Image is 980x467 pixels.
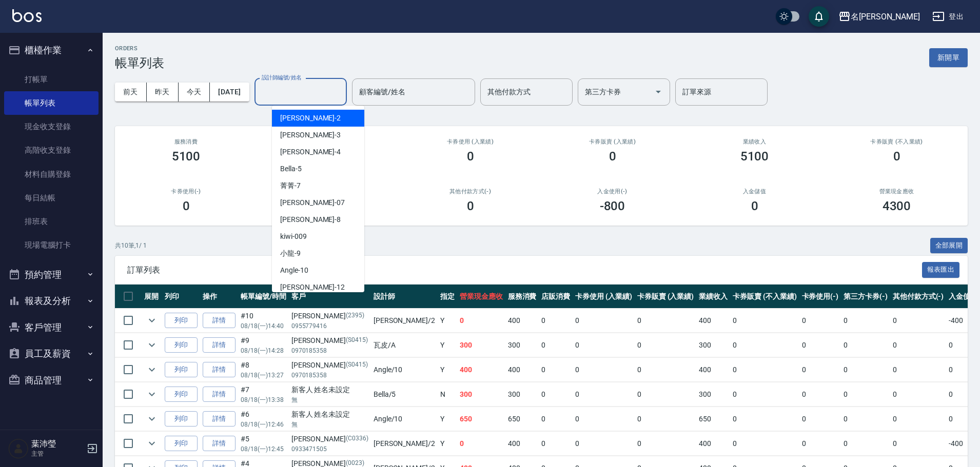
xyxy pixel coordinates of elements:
[241,321,286,331] p: 08/18 (一) 14:40
[291,321,368,331] p: 0955779416
[144,387,160,402] button: expand row
[799,382,841,407] td: 0
[4,210,99,233] a: 排班表
[890,382,947,407] td: 0
[31,439,84,449] h5: 葉沛瑩
[893,149,900,164] h3: 0
[696,358,730,382] td: 400
[280,214,341,225] span: [PERSON_NAME] -8
[371,432,438,456] td: [PERSON_NAME] /2
[841,333,890,357] td: 0
[115,241,147,250] p: 共 10 筆, 1 / 1
[457,309,505,333] td: 0
[457,382,505,407] td: 300
[539,333,573,357] td: 0
[127,138,245,145] h3: 服務消費
[144,436,160,451] button: expand row
[280,164,302,174] span: Bella -5
[730,358,799,382] td: 0
[539,382,573,407] td: 0
[851,10,920,23] div: 名[PERSON_NAME]
[457,358,505,382] td: 400
[4,115,99,138] a: 現金收支登錄
[438,333,457,357] td: Y
[799,432,841,456] td: 0
[539,358,573,382] td: 0
[438,407,457,431] td: Y
[371,358,438,382] td: Angle /10
[539,285,573,309] th: 店販消費
[144,411,160,427] button: expand row
[505,432,539,456] td: 400
[31,449,84,458] p: 主管
[922,262,960,278] button: 報表匯出
[635,432,697,456] td: 0
[280,113,341,124] span: [PERSON_NAME] -2
[203,313,236,329] a: 詳情
[203,337,236,353] a: 詳情
[890,285,947,309] th: 其他付款方式(-)
[12,9,42,22] img: Logo
[696,382,730,407] td: 300
[505,285,539,309] th: 服務消費
[371,382,438,407] td: Bella /5
[696,333,730,357] td: 300
[457,407,505,431] td: 650
[4,340,99,367] button: 員工及薪資
[147,83,179,101] button: 昨天
[467,149,474,164] h3: 0
[165,436,198,452] button: 列印
[539,407,573,431] td: 0
[4,367,99,394] button: 商品管理
[635,358,697,382] td: 0
[4,233,99,257] a: 現場電腦打卡
[289,285,371,309] th: 客戶
[650,84,667,100] button: Open
[438,285,457,309] th: 指定
[203,387,236,402] a: 詳情
[438,382,457,407] td: N
[890,309,947,333] td: 0
[457,432,505,456] td: 0
[200,285,238,309] th: 操作
[115,56,164,70] h3: 帳單列表
[241,444,286,454] p: 08/18 (一) 12:45
[799,333,841,357] td: 0
[929,48,968,67] button: 新開單
[346,360,368,371] p: (S0415)
[346,311,364,321] p: (2395)
[238,285,289,309] th: 帳單編號/時間
[841,285,890,309] th: 第三方卡券(-)
[841,407,890,431] td: 0
[751,199,758,213] h3: 0
[280,130,341,140] span: [PERSON_NAME] -3
[635,407,697,431] td: 0
[635,382,697,407] td: 0
[438,309,457,333] td: Y
[730,285,799,309] th: 卡券販賣 (不入業績)
[241,346,286,355] p: 08/18 (一) 14:28
[291,360,368,371] div: [PERSON_NAME]
[203,436,236,452] a: 詳情
[269,138,387,145] h2: 店販消費
[241,420,286,429] p: 08/18 (一) 12:46
[210,83,249,101] button: [DATE]
[438,432,457,456] td: Y
[696,285,730,309] th: 業績收入
[883,199,911,213] h3: 4300
[142,285,162,309] th: 展開
[371,407,438,431] td: Angle /10
[841,358,890,382] td: 0
[573,285,635,309] th: 卡券使用 (入業績)
[929,52,968,62] a: 新開單
[438,358,457,382] td: Y
[411,138,529,145] h2: 卡券使用 (入業績)
[505,333,539,357] td: 300
[838,188,955,195] h2: 營業現金應收
[730,432,799,456] td: 0
[573,333,635,357] td: 0
[4,68,99,91] a: 打帳單
[635,285,697,309] th: 卡券販賣 (入業績)
[280,147,341,157] span: [PERSON_NAME] -4
[696,407,730,431] td: 650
